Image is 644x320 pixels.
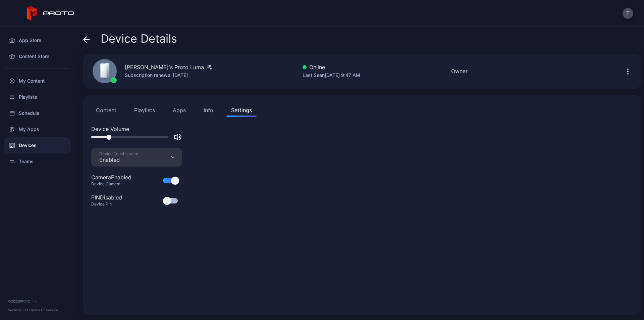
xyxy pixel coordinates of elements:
[91,173,131,181] div: Camera Enabled
[99,156,138,163] div: Enabled
[199,103,218,117] button: Info
[4,137,71,153] a: Devices
[91,193,122,201] div: PIN Disabled
[101,32,177,45] span: Device Details
[99,151,138,156] div: Device Touchscreen
[4,89,71,105] a: Playlists
[4,105,71,121] a: Schedule
[91,125,633,133] div: Device Volume
[91,103,121,117] button: Content
[451,67,468,75] div: Owner
[303,71,360,79] div: Last Seen [DATE] 9:47 AM
[91,148,182,167] button: Device TouchscreenEnabled
[4,32,71,48] a: App Store
[91,181,140,187] div: Device Camera
[91,201,130,207] div: Device PIN
[4,121,71,137] a: My Apps
[30,308,58,312] a: Terms Of Service
[8,299,67,304] div: © 2025 PROTO, Inc.
[125,71,212,79] div: Subscription renewal [DATE]
[226,103,257,117] button: Settings
[231,106,252,114] div: Settings
[303,63,360,71] div: Online
[4,153,71,170] a: Teams
[8,308,30,312] span: Version 1.13.1 •
[623,8,633,19] button: T
[4,48,71,64] a: Content Store
[168,103,191,117] button: Apps
[204,106,213,114] div: Info
[129,103,160,117] button: Playlists
[4,73,71,89] a: My Content
[125,63,204,71] div: [PERSON_NAME]'s Proto Luma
